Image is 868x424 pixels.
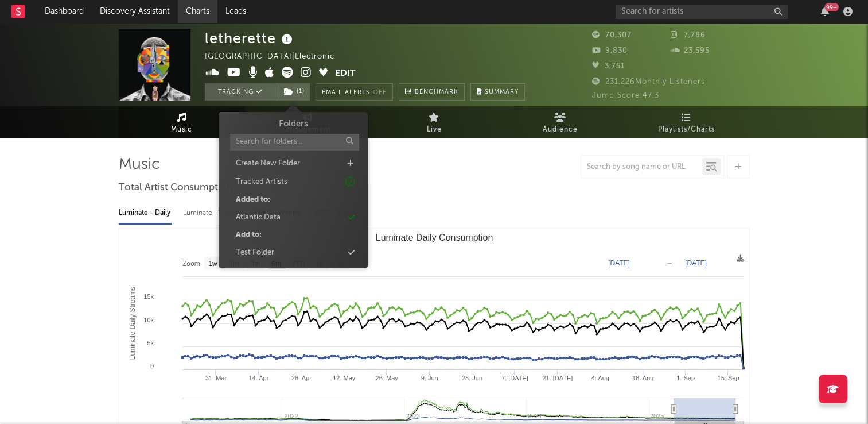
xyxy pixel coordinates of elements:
[427,123,442,137] span: Live
[143,293,154,300] text: 15k
[236,212,281,223] div: Atlantic Data
[671,32,706,39] span: 7,786
[632,375,653,381] text: 18. Aug
[236,158,300,169] div: Create New Folder
[581,163,702,172] input: Search by song name or URL
[183,203,243,223] div: Luminate - Weekly
[277,83,310,101] button: (1)
[592,92,659,99] span: Jump Score: 47.3
[236,229,262,241] div: Add to:
[461,375,482,381] text: 23. Jun
[119,181,232,195] span: Total Artist Consumption
[373,90,387,96] em: Off
[608,259,630,267] text: [DATE]
[592,47,628,55] span: 9,830
[624,106,750,138] a: Playlists/Charts
[824,3,839,11] div: 99 +
[470,83,525,101] button: Summary
[592,78,705,86] span: 231,226 Monthly Listeners
[421,375,438,381] text: 9. Jun
[399,83,465,101] a: Benchmark
[542,375,573,381] text: 21. [DATE]
[316,83,393,101] button: Email AlertsOff
[277,83,310,101] span: ( 1 )
[291,375,311,381] text: 28. Apr
[685,259,707,267] text: [DATE]
[248,375,268,381] text: 14. Apr
[236,176,287,188] div: Tracked Artists
[119,203,172,223] div: Luminate - Daily
[205,29,295,48] div: letherette
[592,32,632,39] span: 70,307
[671,47,710,55] span: 23,595
[497,106,624,138] a: Audience
[205,83,277,101] button: Tracking
[375,233,493,242] text: Luminate Daily Consumption
[205,50,348,64] div: [GEOGRAPHIC_DATA] | Electronic
[676,375,695,381] text: 1. Sep
[208,260,217,268] text: 1w
[182,260,200,268] text: Zoom
[143,317,154,323] text: 10k
[501,375,528,381] text: 7. [DATE]
[205,375,227,381] text: 31. Mar
[333,375,356,381] text: 12. May
[658,123,715,137] span: Playlists/Charts
[543,123,578,137] span: Audience
[821,7,829,16] button: 99+
[666,259,673,267] text: →
[147,340,154,346] text: 5k
[230,134,359,151] input: Search for folders...
[616,5,788,19] input: Search for artists
[119,106,245,138] a: Music
[485,89,519,95] span: Summary
[335,67,356,81] button: Edit
[717,375,739,381] text: 15. Sep
[150,363,153,369] text: 0
[371,106,497,138] a: Live
[592,63,625,70] span: 3,751
[591,375,609,381] text: 4. Aug
[279,118,308,131] h3: Folders
[245,106,371,138] a: Engagement
[415,86,458,99] span: Benchmark
[171,123,192,137] span: Music
[236,247,274,259] div: Test Folder
[128,287,136,360] text: Luminate Daily Streams
[236,194,270,206] div: Added to:
[375,375,398,381] text: 26. May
